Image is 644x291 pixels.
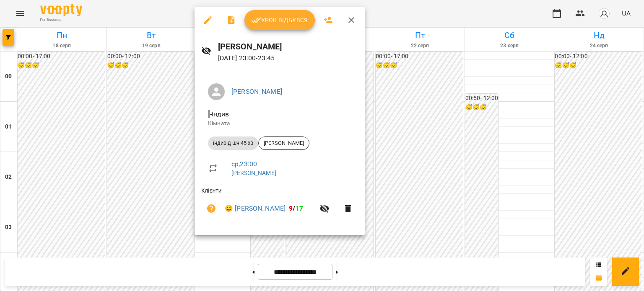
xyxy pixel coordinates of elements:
span: [PERSON_NAME] [259,139,309,147]
span: - Індив [208,110,231,118]
p: [DATE] 23:00 - 23:45 [218,53,358,63]
a: ср , 23:00 [231,160,257,168]
p: Кімната [208,119,351,128]
span: 9 [289,204,293,212]
h6: [PERSON_NAME] [218,40,358,53]
b: / [289,204,303,212]
a: [PERSON_NAME] [231,170,276,176]
ul: Клієнти [201,186,358,225]
span: індивід шч 45 хв [208,139,258,147]
button: Візит ще не сплачено. Додати оплату? [201,198,221,219]
a: [PERSON_NAME] [231,88,282,95]
button: Урок відбувся [244,10,315,30]
span: Урок відбувся [251,15,308,25]
div: [PERSON_NAME] [258,136,309,150]
a: 😀 [PERSON_NAME] [225,203,286,214]
span: 17 [296,204,303,212]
